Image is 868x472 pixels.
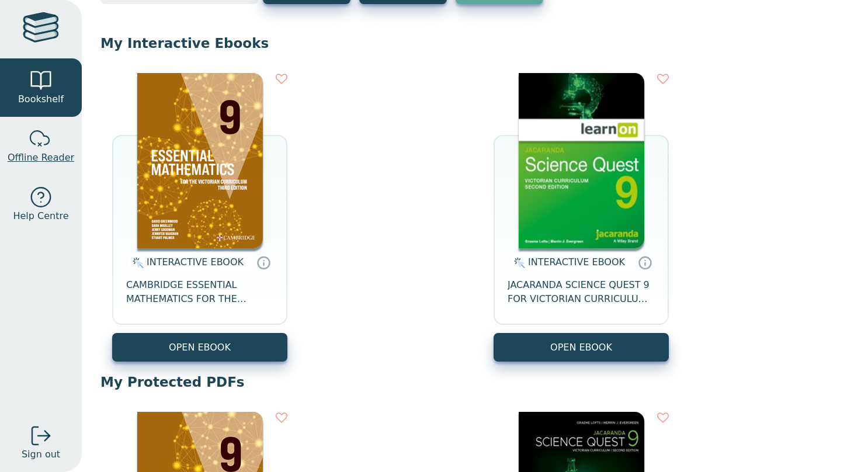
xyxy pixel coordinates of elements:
[519,73,644,248] img: 30be4121-5288-ea11-a992-0272d098c78b.png
[494,333,669,362] button: OPEN EBOOK
[511,256,525,270] img: interactive.svg
[256,255,270,269] a: Interactive eBooks are accessed online via the publisher’s portal. They contain interactive resou...
[8,151,74,165] span: Offline Reader
[129,256,144,270] img: interactive.svg
[100,34,849,52] p: My Interactive Ebooks
[528,256,625,268] span: INTERACTIVE EBOOK
[137,73,263,248] img: 04b5599d-fef1-41b0-b233-59aa45d44596.png
[100,373,849,391] p: My Protected PDFs
[112,333,287,362] button: OPEN EBOOK
[508,278,655,306] span: JACARANDA SCIENCE QUEST 9 FOR VICTORIAN CURRICULUM LEARNON 2E EBOOK
[147,256,244,268] span: INTERACTIVE EBOOK
[22,447,60,461] span: Sign out
[18,92,64,106] span: Bookshelf
[13,209,68,223] span: Help Centre
[638,255,652,269] a: Interactive eBooks are accessed online via the publisher’s portal. They contain interactive resou...
[126,278,273,306] span: CAMBRIDGE ESSENTIAL MATHEMATICS FOR THE VICTORIAN CURRICULUM YEAR 9 EBOOK 3E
